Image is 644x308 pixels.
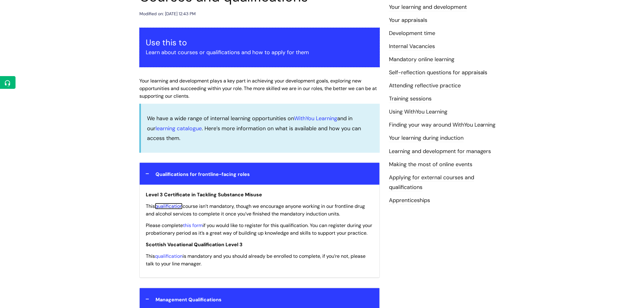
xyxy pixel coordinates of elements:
span: Level 3 Certificate in Tackling Substance Misuse [146,191,262,198]
a: Development time [389,30,435,37]
a: qualification [155,203,183,209]
p: We have a wide range of internal learning opportunities on and in our . Here’s more information o... [147,114,374,143]
a: Finding your way around WithYou Learning [389,121,496,129]
a: Your appraisals [389,16,427,24]
a: Learning and development for managers [389,148,491,156]
a: Attending reflective practice [389,82,461,90]
a: Making the most of online events [389,161,472,169]
a: Your learning during induction [389,134,464,142]
a: Applying for external courses and qualifications [389,174,474,191]
span: Please complete if you would like to register for this qualification. You can register during you... [146,222,372,236]
a: qualification [155,253,183,259]
a: Using WithYou Learning [389,108,447,116]
span: This is mandatory and you should already be enrolled to complete, if you’re not, please talk to y... [146,253,366,267]
div: Modified on: [DATE] 12:43 PM [139,10,196,18]
h3: Use this to [146,38,373,47]
a: Mandatory online learning [389,56,454,64]
span: Scottish Vocational Qualification Level 3 [146,241,243,248]
p: Learn about courses or qualifications and how to apply for them [146,47,373,57]
span: This course isn’t mandatory, though we encourage anyone working in our frontline drug and alcohol... [146,203,365,217]
a: learning catalogue [156,125,202,132]
span: Management Qualifications [156,296,222,303]
a: Self-reflection questions for appraisals [389,69,488,77]
span: Your learning and development plays a key part in achieving your development goals, exploring new... [139,78,377,99]
a: Apprenticeships [389,197,430,205]
a: Training sessions [389,95,432,103]
a: WithYou Learning [294,115,337,122]
a: Your learning and development [389,3,467,11]
a: Internal Vacancies [389,43,435,51]
a: this form [183,222,203,229]
span: Qualifications for frontline-facing roles [156,171,250,177]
